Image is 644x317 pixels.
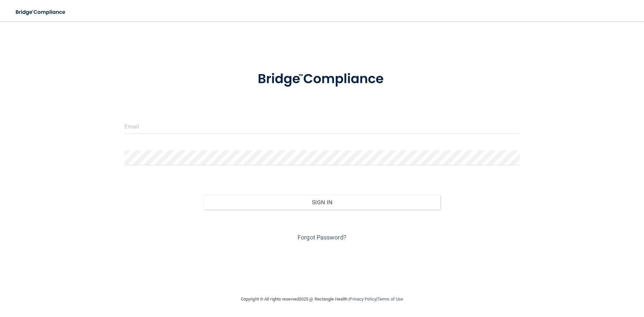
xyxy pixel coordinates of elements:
[244,62,400,97] img: bridge_compliance_login_screen.278c3ca4.svg
[298,234,346,241] a: Forgot Password?
[377,297,403,302] a: Terms of Use
[10,5,72,19] img: bridge_compliance_login_screen.278c3ca4.svg
[350,297,376,302] a: Privacy Policy
[204,195,441,210] button: Sign In
[200,288,444,310] div: Copyright © All rights reserved 2025 @ Rectangle Health | |
[124,119,520,134] input: Email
